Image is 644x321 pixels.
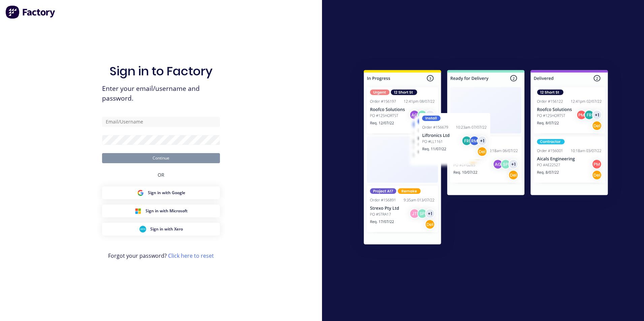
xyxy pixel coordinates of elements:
img: Factory [5,5,56,19]
h1: Sign in to Factory [109,64,213,78]
span: Forgot your password? [108,252,214,260]
img: Google Sign in [137,189,144,196]
span: Sign in with Microsoft [146,208,188,214]
button: Xero Sign inSign in with Xero [102,223,220,236]
div: OR [158,163,164,186]
button: Microsoft Sign inSign in with Microsoft [102,205,220,217]
img: Sign in [349,57,623,260]
img: Xero Sign in [139,226,146,233]
button: Continue [102,153,220,163]
button: Google Sign inSign in with Google [102,186,220,199]
input: Email/Username [102,117,220,127]
span: Enter your email/username and password. [102,84,220,103]
a: Click here to reset [168,252,214,259]
span: Sign in with Google [148,190,185,196]
span: Sign in with Xero [150,226,183,232]
img: Microsoft Sign in [135,208,141,214]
